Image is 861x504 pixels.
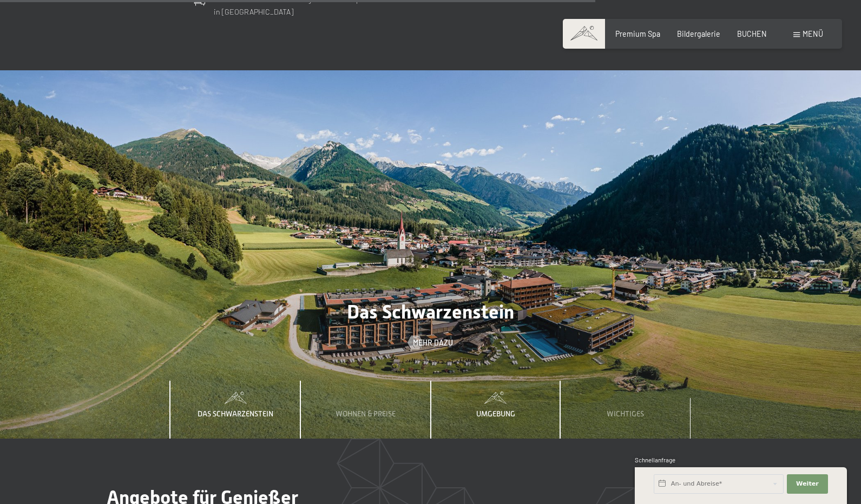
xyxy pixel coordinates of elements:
[803,29,823,38] span: Menü
[413,337,453,348] span: Mehr dazu
[796,480,819,488] span: Weiter
[615,29,660,38] a: Premium Spa
[607,409,644,418] span: Wichtiges
[476,409,515,418] span: Umgebung
[787,474,828,494] button: Weiter
[737,29,767,38] a: BUCHEN
[198,409,273,418] span: Das Schwarzenstein
[347,301,514,323] span: Das Schwarzenstein
[336,409,396,418] span: Wohnen & Preise
[635,456,675,463] span: Schnellanfrage
[408,337,453,348] a: Mehr dazu
[677,29,720,38] a: Bildergalerie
